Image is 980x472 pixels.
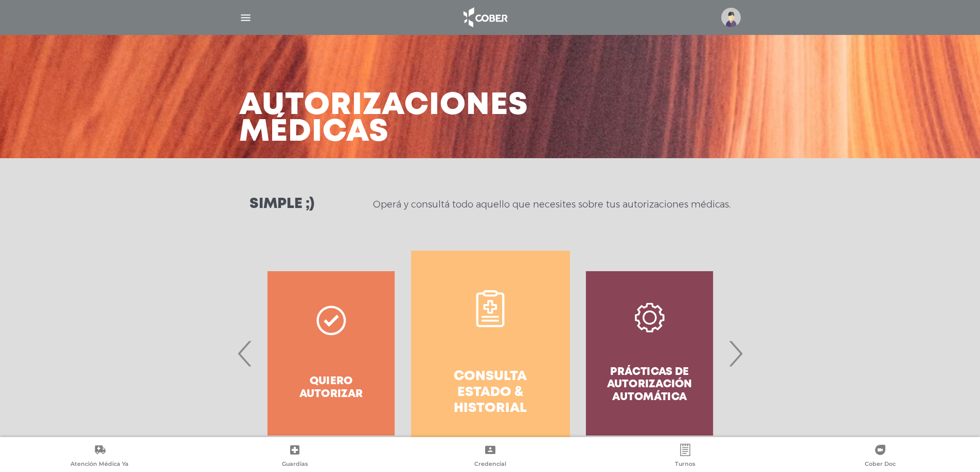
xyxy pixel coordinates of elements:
img: profile-placeholder.svg [721,8,741,27]
a: Consulta estado & historial [411,251,570,456]
span: Cober Doc [865,460,896,469]
span: Credencial [474,460,506,469]
a: Credencial [393,444,587,470]
a: Cober Doc [783,444,978,470]
span: Previous [235,326,255,381]
a: Guardias [197,444,392,470]
img: logo_cober_home-white.png [458,5,512,30]
p: Operá y consultá todo aquello que necesites sobre tus autorizaciones médicas. [373,198,730,211]
a: Atención Médica Ya [2,444,197,470]
h4: Consulta estado & historial [430,369,551,417]
span: Guardias [282,460,308,469]
h3: Autorizaciones médicas [239,92,528,146]
span: Atención Médica Ya [70,460,129,469]
img: Cober_menu-lines-white.svg [239,11,252,24]
h3: Simple ;) [250,197,314,212]
a: Turnos [587,444,782,470]
span: Next [725,326,745,381]
span: Turnos [675,460,696,469]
